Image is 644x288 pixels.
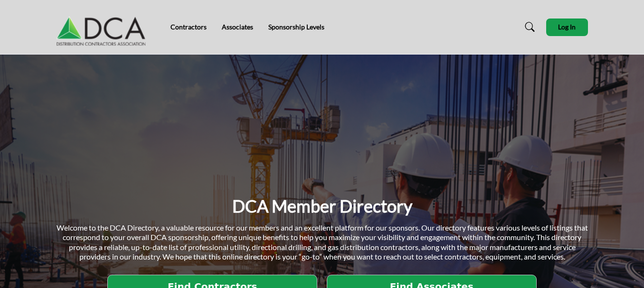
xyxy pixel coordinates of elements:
[546,19,588,36] button: Log In
[57,223,588,261] span: Welcome to the DCA Directory, a valuable resource for our members and an excellent platform for o...
[558,23,576,31] span: Log In
[222,23,253,31] a: Associates
[516,19,541,35] a: Search
[268,23,324,31] a: Sponsorship Levels
[170,23,207,31] a: Contractors
[57,8,151,46] img: Site Logo
[232,195,412,217] h1: DCA Member Directory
